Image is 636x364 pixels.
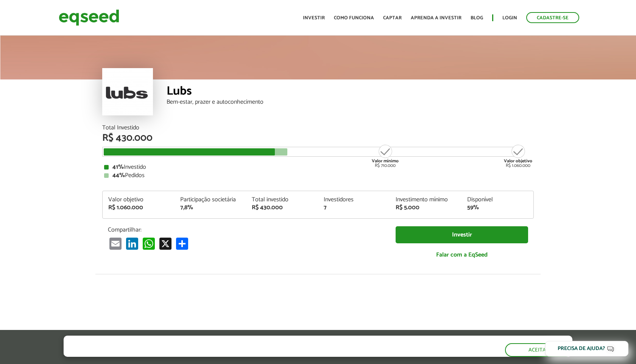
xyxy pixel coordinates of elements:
strong: 41% [112,162,124,172]
a: política de privacidade e de cookies [164,350,251,356]
h5: O site da EqSeed utiliza cookies para melhorar sua navegação. [64,336,338,347]
a: Email [108,237,123,250]
a: Como funciona [334,16,374,20]
a: Investir [303,16,325,20]
a: LinkedIn [125,237,140,250]
div: R$ 1.060.000 [108,205,169,211]
p: Compartilhar: [108,226,384,233]
div: 59% [467,205,528,211]
a: Login [502,16,517,20]
div: R$ 430.000 [252,205,312,211]
a: Falar com a EqSeed [396,247,528,263]
a: X [158,237,173,250]
a: Aprenda a investir [411,16,461,20]
a: Captar [383,16,402,20]
div: Lubs [167,85,534,99]
img: EqSeed [59,8,119,28]
strong: Valor mínimo [372,157,399,165]
div: Pedidos [104,173,532,179]
div: Disponível [467,197,528,203]
strong: 44% [112,170,125,180]
div: R$ 5.000 [396,205,456,211]
div: Investido [104,164,532,170]
a: Cadastre-se [526,12,579,23]
div: Investimento mínimo [396,197,456,203]
div: R$ 710.000 [371,144,399,168]
div: Valor objetivo [108,197,169,203]
div: R$ 430.000 [102,133,534,143]
button: Aceitar [505,343,572,357]
a: Blog [471,16,483,20]
div: Total investido [252,197,312,203]
a: Investir [396,226,528,243]
div: R$ 1.060.000 [504,144,532,168]
div: Total Investido [102,125,534,131]
div: Participação societária [180,197,241,203]
div: 7 [324,205,384,211]
div: 7,8% [180,205,241,211]
strong: Valor objetivo [504,157,532,165]
a: Compartilhar [175,237,190,250]
a: WhatsApp [141,237,156,250]
p: Ao clicar em "aceitar", você aceita nossa . [64,349,338,356]
div: Bem-estar, prazer e autoconhecimento [167,99,534,105]
div: Investidores [324,197,384,203]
